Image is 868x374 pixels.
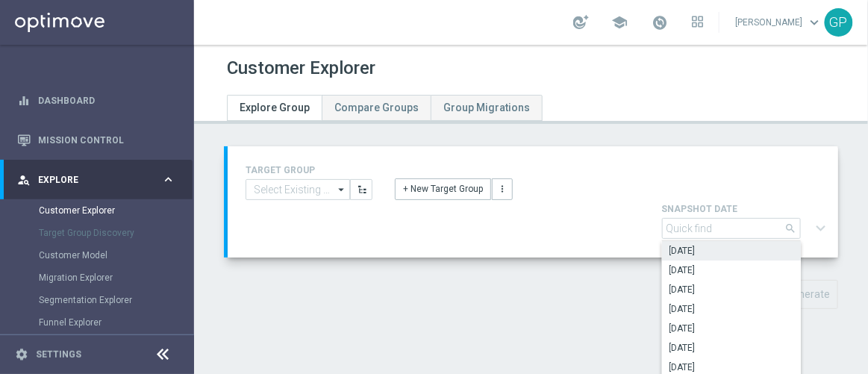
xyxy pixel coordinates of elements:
div: Dashboard [17,81,175,120]
a: Customer Model [39,249,155,261]
span: [DATE] [669,245,793,257]
a: Mission Control [38,120,175,160]
span: search [785,222,797,234]
span: [DATE] [669,342,793,354]
button: person_search Explore keyboard_arrow_right [16,174,176,186]
i: equalizer [17,94,31,107]
span: Compare Groups [334,102,419,113]
input: Select Existing or Create New [246,179,350,200]
div: Target Group Discovery [39,222,193,244]
a: Funnel Explorer [39,317,155,328]
span: [DATE] [669,322,793,334]
h4: TARGET GROUP [246,165,372,175]
div: GP [825,8,853,37]
button: equalizer Dashboard [16,95,176,107]
i: person_search [17,173,31,187]
a: Segmentation Explorer [39,294,155,306]
i: more_vert [497,184,508,194]
div: Explore [17,173,161,187]
button: + New Target Group [395,178,491,199]
div: Visits Explorer [39,334,193,356]
span: [DATE] [669,264,793,276]
input: Quick find [662,218,801,239]
h4: SNAPSHOT DATE [662,204,832,214]
a: Settings [36,350,81,359]
button: Mission Control [16,134,176,146]
div: TARGET GROUP arrow_drop_down + New Target Group more_vert SNAPSHOT DATE arrow_drop_down search [D... [246,161,820,243]
a: Migration Explorer [39,272,155,284]
span: [DATE] [669,284,793,296]
a: Customer Explorer [39,205,155,216]
i: arrow_drop_down [334,180,349,199]
span: [DATE] [669,361,793,373]
h1: Customer Explorer [227,57,375,79]
button: more_vert [492,178,513,199]
div: Funnel Explorer [39,311,193,334]
div: Segmentation Explorer [39,289,193,311]
span: Group Migrations [443,102,530,113]
ul: Tabs [227,95,543,121]
div: Migration Explorer [39,267,193,289]
span: school [611,14,628,31]
span: [DATE] [669,303,793,315]
a: [PERSON_NAME]keyboard_arrow_down [734,11,825,34]
a: Dashboard [38,81,175,120]
span: keyboard_arrow_down [807,14,823,31]
i: keyboard_arrow_right [161,172,175,187]
button: Generate [778,280,838,309]
i: settings [15,348,28,361]
div: Mission Control [17,120,175,160]
span: Explore [38,175,161,184]
div: Customer Explorer [39,199,193,222]
span: Explore Group [240,102,310,113]
div: Customer Model [39,244,193,267]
